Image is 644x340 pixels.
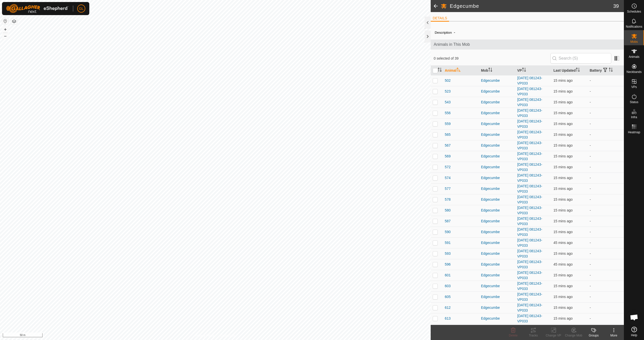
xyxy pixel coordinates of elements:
[481,229,513,235] div: Edgecumbe
[630,40,638,43] span: Mobs
[588,162,624,173] td: -
[517,119,542,129] a: [DATE] 081243-VP033
[445,262,451,267] span: 596
[2,18,8,24] button: Reset Map
[553,251,573,256] span: 25 Sept 2025, 11:07 am
[445,305,451,310] span: 612
[481,251,513,256] div: Edgecumbe
[517,108,542,118] a: [DATE] 081243-VP033
[553,122,573,126] span: 25 Sept 2025, 11:06 am
[626,25,642,28] span: Notifications
[445,240,451,245] span: 591
[445,219,451,224] span: 587
[588,291,624,302] td: -
[624,325,644,339] a: Help
[434,41,621,48] span: Animals in This Mob
[627,310,642,325] div: Open chat
[445,294,451,300] span: 605
[588,97,624,108] td: -
[588,75,624,86] td: -
[481,197,513,202] div: Edgecumbe
[431,16,449,22] li: DETAILS
[445,208,451,213] span: 580
[588,259,624,270] td: -
[551,66,588,75] th: Last Updated
[553,154,573,158] span: 25 Sept 2025, 11:06 am
[609,68,613,72] p-sorticon: Activate to sort
[553,295,573,299] span: 25 Sept 2025, 11:06 am
[588,129,624,140] td: -
[553,208,573,212] span: 25 Sept 2025, 11:07 am
[517,292,542,302] a: [DATE] 081243-VP033
[517,227,542,237] a: [DATE] 081243-VP033
[79,6,84,11] span: GL
[517,303,542,312] a: [DATE] 081243-VP033
[588,151,624,162] td: -
[553,306,573,310] span: 25 Sept 2025, 11:07 am
[523,333,543,338] div: Tracks
[481,110,513,116] div: Edgecumbe
[481,78,513,83] div: Edgecumbe
[481,316,513,321] div: Edgecumbe
[517,260,542,269] a: [DATE] 081243-VP033
[588,140,624,151] td: -
[445,143,451,148] span: 567
[588,86,624,97] td: -
[481,89,513,94] div: Edgecumbe
[481,208,513,213] div: Edgecumbe
[588,237,624,248] td: -
[445,121,451,126] span: 559
[481,186,513,191] div: Edgecumbe
[481,305,513,310] div: Edgecumbe
[553,262,573,266] span: 25 Sept 2025, 10:37 am
[445,283,451,289] span: 603
[6,4,69,13] img: Gallagher Logo
[517,217,542,226] a: [DATE] 081243-VP033
[517,249,542,258] a: [DATE] 081243-VP033
[517,162,542,172] a: [DATE] 081243-VP033
[553,111,573,115] span: 25 Sept 2025, 11:06 am
[517,325,542,334] a: [DATE] 081243-VP033
[517,152,542,161] a: [DATE] 081243-VP033
[445,164,451,170] span: 572
[588,194,624,205] td: -
[481,143,513,148] div: Edgecumbe
[445,154,451,159] span: 569
[517,173,542,183] a: [DATE] 081243-VP033
[488,68,492,72] p-sorticon: Activate to sort
[550,53,611,64] input: Search (S)
[553,230,573,234] span: 25 Sept 2025, 11:06 am
[195,333,214,338] a: Privacy Policy
[553,197,573,201] span: 25 Sept 2025, 11:06 am
[588,227,624,237] td: -
[481,154,513,159] div: Edgecumbe
[588,248,624,259] td: -
[220,333,235,338] a: Contact Us
[481,240,513,245] div: Edgecumbe
[627,10,641,13] span: Schedules
[457,68,461,72] p-sorticon: Activate to sort
[517,281,542,291] a: [DATE] 081243-VP033
[481,283,513,289] div: Edgecumbe
[445,100,451,105] span: 543
[588,270,624,281] td: -
[553,89,573,93] span: 25 Sept 2025, 11:06 am
[445,186,451,191] span: 577
[588,313,624,324] td: -
[481,132,513,137] div: Edgecumbe
[630,101,638,104] span: Status
[553,133,573,137] span: 25 Sept 2025, 11:06 am
[522,68,526,72] p-sorticon: Activate to sort
[553,143,573,147] span: 25 Sept 2025, 11:06 am
[445,316,451,321] span: 613
[481,175,513,181] div: Edgecumbe
[2,26,8,32] button: +
[604,333,624,338] div: More
[445,175,451,181] span: 574
[479,66,515,75] th: Mob
[481,100,513,105] div: Edgecumbe
[543,333,563,338] div: Change VP
[445,110,451,116] span: 556
[517,87,542,96] a: [DATE] 081243-VP033
[481,273,513,278] div: Edgecumbe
